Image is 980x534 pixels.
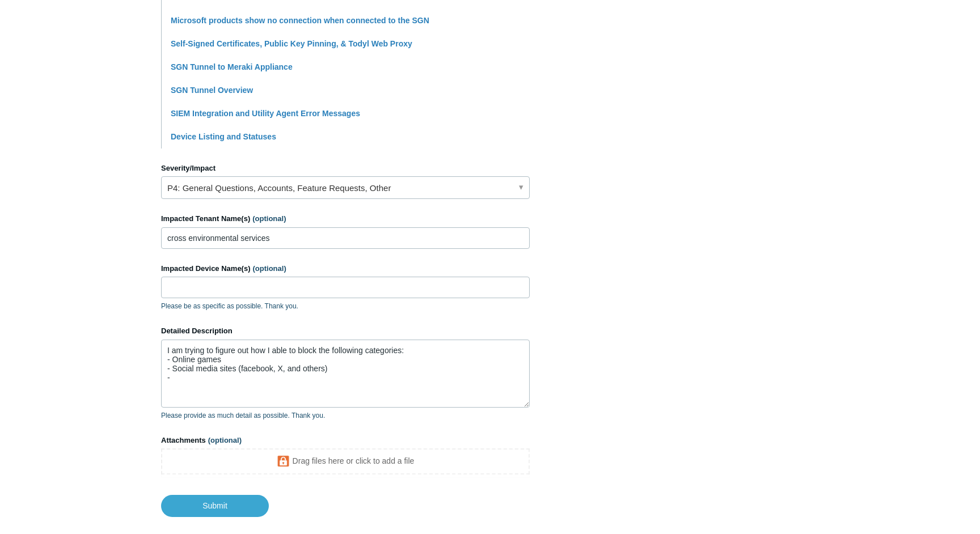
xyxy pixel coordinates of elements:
label: Impacted Device Name(s) [161,263,530,274]
label: Detailed Description [161,325,530,337]
a: SGN Tunnel to Meraki Appliance [171,62,293,71]
p: Please be as specific as possible. Thank you. [161,301,530,311]
input: Submit [161,495,269,516]
span: (optional) [208,436,242,444]
a: Device Listing and Statuses [171,132,276,141]
a: SIEM Integration and Utility Agent Error Messages [171,109,360,118]
label: Severity/Impact [161,163,530,174]
label: Impacted Tenant Name(s) [161,213,530,224]
p: Please provide as much detail as possible. Thank you. [161,410,530,421]
span: (optional) [252,214,286,223]
a: Microsoft products show no connection when connected to the SGN [171,16,429,25]
span: (optional) [253,264,286,273]
a: SGN Tunnel Overview [171,86,253,95]
label: Attachments [161,435,530,446]
a: P4: General Questions, Accounts, Feature Requests, Other [161,176,530,199]
a: Self-Signed Certificates, Public Key Pinning, & Todyl Web Proxy [171,39,412,48]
